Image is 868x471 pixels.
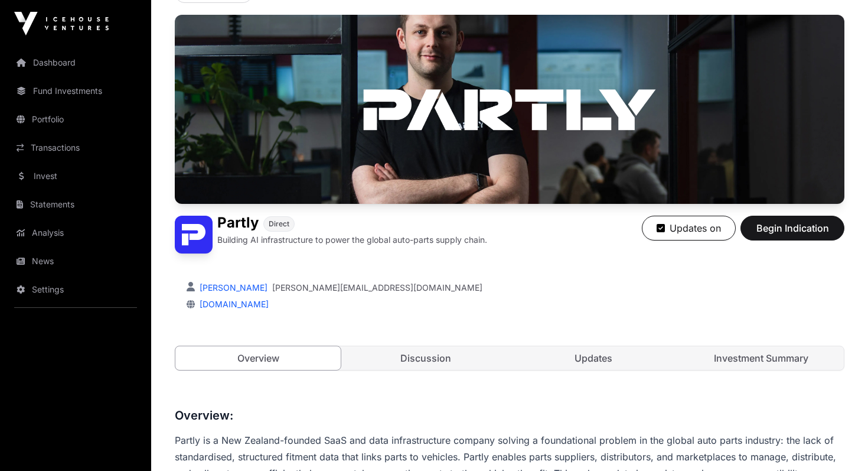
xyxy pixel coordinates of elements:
a: [DOMAIN_NAME] [195,299,269,309]
a: Updates [511,346,676,370]
a: Settings [9,277,142,303]
a: Transactions [9,135,142,161]
a: Discussion [343,346,508,370]
a: Invest [9,163,142,189]
button: Updates on [642,216,736,241]
nav: Tabs [175,346,844,370]
p: Building AI infrastructure to power the global auto-parts supply chain. [217,234,487,246]
a: [PERSON_NAME][EMAIL_ADDRESS][DOMAIN_NAME] [272,282,482,294]
a: Portfolio [9,106,142,132]
h3: Overview: [175,406,844,425]
a: Analysis [9,220,142,246]
a: Fund Investments [9,78,142,104]
a: Begin Indication [740,228,844,239]
a: [PERSON_NAME] [197,282,267,293]
a: Overview [175,346,341,371]
img: Icehouse Ventures Logo [14,12,109,35]
a: Statements [9,191,142,217]
a: News [9,248,142,274]
a: Dashboard [9,50,142,76]
img: Partly [175,216,213,254]
h1: Partly [217,216,259,232]
img: Partly [175,15,844,204]
span: Direct [269,219,289,229]
button: Begin Indication [740,216,844,241]
span: Begin Indication [755,221,830,235]
a: Investment Summary [678,346,844,370]
iframe: Chat Widget [809,414,868,471]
